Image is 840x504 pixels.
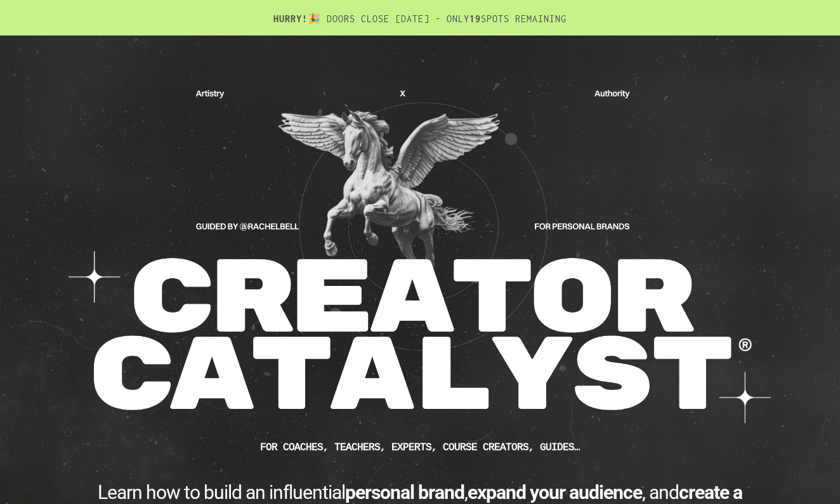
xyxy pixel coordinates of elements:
[260,441,580,453] b: FOR Coaches, teachers, experts, course creators, guides…
[273,13,308,24] b: HURRY!
[468,481,642,503] b: expand your audience
[469,13,481,24] b: 19
[71,13,769,36] h2: 🎉 DOORS CLOSE [DATE] - ONLY SPOTS REMAINING
[345,481,464,503] b: personal brand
